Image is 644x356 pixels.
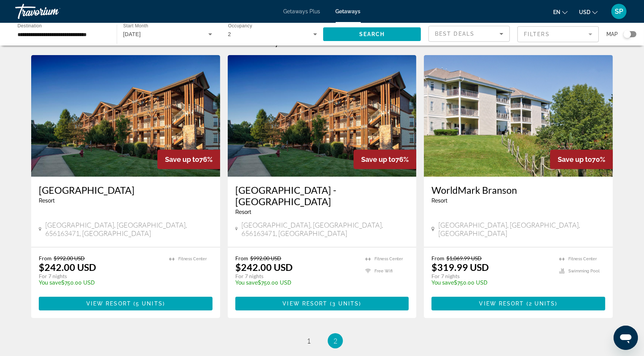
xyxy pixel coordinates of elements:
div: 76% [157,150,220,169]
span: ( ) [328,301,362,307]
span: Resort [39,198,55,204]
span: Resort [235,209,251,215]
span: [DATE] [123,31,141,37]
span: Fitness Center [568,256,597,261]
span: Save up to [558,155,592,163]
span: Resort [431,198,447,204]
p: $750.00 USD [39,280,162,286]
span: From [431,255,444,261]
img: ii_pvo1.jpg [228,55,417,177]
span: You save [39,280,61,286]
a: [GEOGRAPHIC_DATA] - [GEOGRAPHIC_DATA] [235,184,409,207]
span: Start Month [123,24,148,28]
span: Best Deals [435,31,474,37]
span: $1,069.99 USD [446,255,482,261]
span: 5 units [136,301,163,307]
span: You save [431,280,454,286]
span: Save up to [361,155,395,163]
p: For 7 nights [431,273,552,280]
span: View Resort [86,301,131,307]
img: 6385E01X.jpg [424,55,613,177]
a: Getaways [336,8,361,14]
span: 3 units [332,301,359,307]
p: $242.00 USD [39,261,96,273]
span: 1 [307,337,311,345]
mat-select: Sort by [435,29,503,38]
span: $992.00 USD [250,255,281,261]
a: WorldMark Branson [431,184,605,196]
span: [GEOGRAPHIC_DATA], [GEOGRAPHIC_DATA], [GEOGRAPHIC_DATA] [438,221,605,237]
span: View Resort [479,301,524,307]
span: ( ) [524,301,558,307]
span: Fitness Center [178,256,207,261]
button: View Resort(3 units) [235,297,409,310]
span: Destination [17,23,42,28]
a: Getaways Plus [284,8,320,14]
span: From [235,255,248,261]
span: 2 [228,31,231,37]
div: 76% [354,150,416,169]
p: For 7 nights [235,273,358,280]
button: Filter [517,26,599,43]
img: ii_pvn1.jpg [31,55,220,177]
span: You save [235,280,258,286]
span: ( ) [131,301,165,307]
p: $319.99 USD [431,261,489,273]
span: 2 [333,337,337,345]
button: View Resort(2 units) [431,297,605,310]
a: [GEOGRAPHIC_DATA] [39,184,213,196]
span: Swimming Pool [568,269,600,274]
span: 2 units [529,301,555,307]
span: Free Wifi [374,269,393,274]
span: USD [579,9,590,15]
a: Travorium [15,2,91,21]
p: $750.00 USD [431,280,552,286]
span: Fitness Center [374,256,403,261]
span: Occupancy [228,24,252,28]
nav: Pagination [31,333,613,348]
p: $750.00 USD [235,280,358,286]
button: Change language [553,6,568,17]
span: Map [606,29,618,40]
button: View Resort(5 units) [39,297,213,310]
button: Change currency [579,6,598,17]
iframe: Button to launch messaging window [614,326,638,350]
p: $242.00 USD [235,261,293,273]
span: SP [615,8,623,15]
div: 70% [550,150,613,169]
span: [GEOGRAPHIC_DATA], [GEOGRAPHIC_DATA], 656163471, [GEOGRAPHIC_DATA] [45,221,213,237]
span: [GEOGRAPHIC_DATA], [GEOGRAPHIC_DATA], 656163471, [GEOGRAPHIC_DATA] [241,221,409,237]
span: Save up to [165,155,199,163]
span: $992.00 USD [54,255,85,261]
span: en [553,9,560,15]
p: For 7 nights [39,273,162,280]
span: View Resort [282,301,327,307]
button: Search [323,27,421,41]
span: Search [359,31,385,37]
button: User Menu [609,3,629,19]
span: From [39,255,52,261]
